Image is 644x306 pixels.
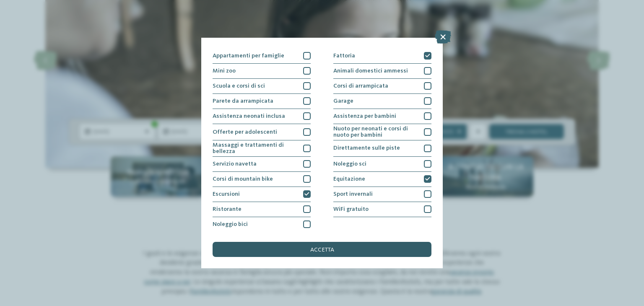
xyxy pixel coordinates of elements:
[333,98,353,104] span: Garage
[213,191,240,197] span: Escursioni
[213,129,277,135] span: Offerte per adolescenti
[213,98,273,104] span: Parete da arrampicata
[333,68,408,74] span: Animali domestici ammessi
[310,247,334,253] span: accetta
[333,161,366,167] span: Noleggio sci
[213,113,285,119] span: Assistenza neonati inclusa
[213,161,257,167] span: Servizio navetta
[213,68,236,74] span: Mini zoo
[333,83,388,89] span: Corsi di arrampicata
[213,83,265,89] span: Scuola e corsi di sci
[333,113,396,119] span: Assistenza per bambini
[333,191,373,197] span: Sport invernali
[213,142,298,154] span: Massaggi e trattamenti di bellezza
[213,53,284,59] span: Appartamenti per famiglie
[333,126,418,138] span: Nuoto per neonati e corsi di nuoto per bambini
[213,221,248,227] span: Noleggio bici
[213,176,273,182] span: Corsi di mountain bike
[333,206,369,212] span: WiFi gratuito
[333,176,365,182] span: Equitazione
[213,206,241,212] span: Ristorante
[333,145,400,151] span: Direttamente sulle piste
[333,53,355,59] span: Fattoria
